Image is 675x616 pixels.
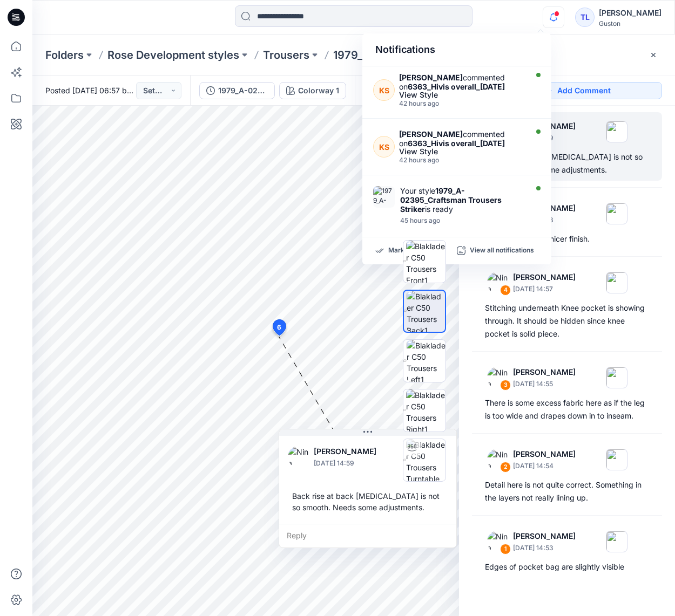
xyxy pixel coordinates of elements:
[575,8,595,27] div: TL
[407,291,445,332] img: Blaklader C50 Trousers Back1
[513,271,576,284] p: [PERSON_NAME]
[279,524,456,547] div: Reply
[408,82,505,91] strong: 6363_Hivis overall_[DATE]
[399,73,463,82] strong: [PERSON_NAME]
[373,136,395,158] div: KS
[400,217,524,224] div: Tuesday, September 23, 2025 05:17
[218,85,268,97] div: 1979_A-02395_Craftsman Trousers Striker
[599,6,661,19] div: [PERSON_NAME]
[388,246,438,256] p: Mark all as read
[107,47,239,63] a: Rose Development styles
[45,85,136,96] span: Posted [DATE] 06:57 by
[487,449,509,470] img: Nina Moller
[487,531,509,552] img: Nina Moller
[199,82,275,99] button: 1979_A-02395_Craftsman Trousers Striker
[500,462,511,473] div: 2
[513,448,576,461] p: [PERSON_NAME]
[263,47,309,63] a: Trousers
[599,19,661,28] div: Guston
[500,380,511,391] div: 3
[133,86,195,95] a: [PERSON_NAME]
[485,232,649,245] div: Cut the corner for nicer finish.
[500,285,511,296] div: 4
[400,186,524,214] div: Your style is ready
[333,47,467,63] p: 1979_A-02395_Craftsman Trousers Striker
[494,82,662,99] button: Add Comment
[487,367,509,388] img: Nina Moller
[406,439,446,481] img: Blaklader C50 Trousers Turntable
[399,156,524,164] div: Tuesday, September 23, 2025 08:18
[277,323,281,332] span: 6
[288,486,448,517] div: Back rise at back [MEDICAL_DATA] is not so smooth. Needs some adjustments.
[485,396,649,422] div: There is some excess fabric here as if the leg is too wide and drapes down in to inseam.
[399,129,524,148] div: commented on
[399,91,524,99] div: View Style
[399,148,524,155] div: View Style
[513,379,576,389] p: [DATE] 14:55
[487,272,509,293] img: Nina Moller
[513,530,576,543] p: [PERSON_NAME]
[485,560,649,586] div: Edges of pocket bag are slightly visible through fabric
[399,100,524,107] div: Tuesday, September 23, 2025 08:19
[407,340,446,382] img: Blaklader C50 Trousers Left1
[298,85,339,97] div: Colorway 1
[513,366,576,379] p: [PERSON_NAME]
[513,543,576,553] p: [DATE] 14:53
[279,82,346,99] button: Colorway 1
[400,186,502,214] strong: 1979_A-02395_Craftsman Trousers Striker
[314,458,402,469] p: [DATE] 14:59
[513,284,576,295] p: [DATE] 14:57
[362,33,551,66] div: Notifications
[399,73,524,91] div: commented on
[408,139,505,148] strong: 6363_Hivis overall_[DATE]
[406,241,446,283] img: Blaklader C50 Trousers Front1
[399,129,463,139] strong: [PERSON_NAME]
[373,79,395,101] div: KS
[485,478,649,504] div: Detail here is not quite correct. Something in the layers not really lining up.
[45,47,84,63] a: Folders
[314,445,402,458] p: [PERSON_NAME]
[406,389,446,432] img: Blaklader C50 Trousers Right1
[485,150,649,176] div: Back rise at back [MEDICAL_DATA] is not so smooth. Needs some adjustments.
[470,246,534,256] p: View all notifications
[485,302,649,340] div: Stitching underneath Knee pocket is showing through. It should be hidden since knee pocket is sol...
[373,186,395,208] img: 1979_A-02395_Craftsman Trousers Striker
[288,446,309,468] img: Nina Moller
[513,461,576,471] p: [DATE] 14:54
[500,544,511,555] div: 1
